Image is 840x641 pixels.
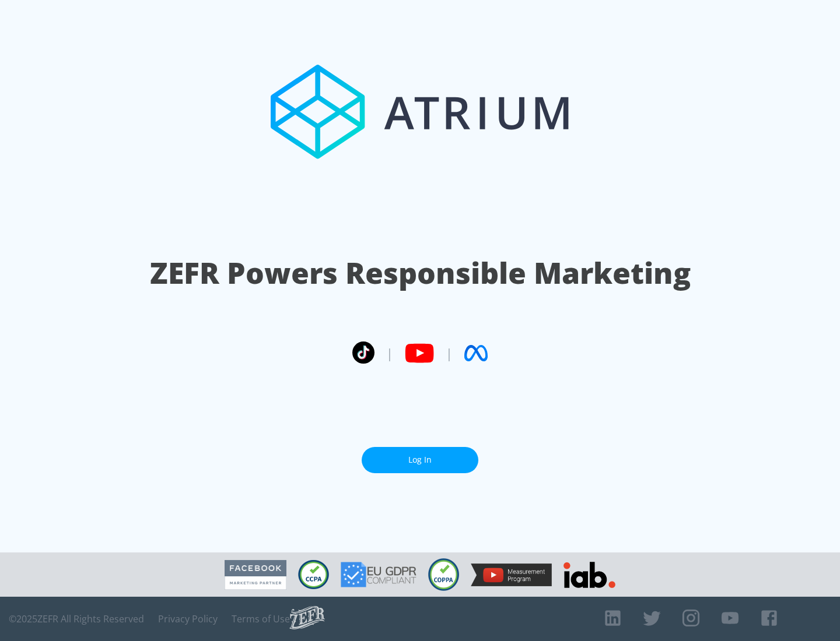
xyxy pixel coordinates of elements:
span: | [446,344,453,362]
img: Facebook Marketing Partner [225,560,286,590]
img: YouTube Measurement Program [471,563,552,586]
a: Terms of Use [232,613,290,625]
span: | [386,344,393,362]
img: CCPA Compliant [298,560,329,589]
h1: ZEFR Powers Responsible Marketing [150,253,691,293]
img: IAB [563,562,615,588]
span: © 2025 ZEFR All Rights Reserved [9,613,144,625]
img: GDPR Compliant [341,562,416,587]
a: Privacy Policy [158,613,218,625]
a: Log In [362,447,478,473]
img: COPPA Compliant [428,558,459,591]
